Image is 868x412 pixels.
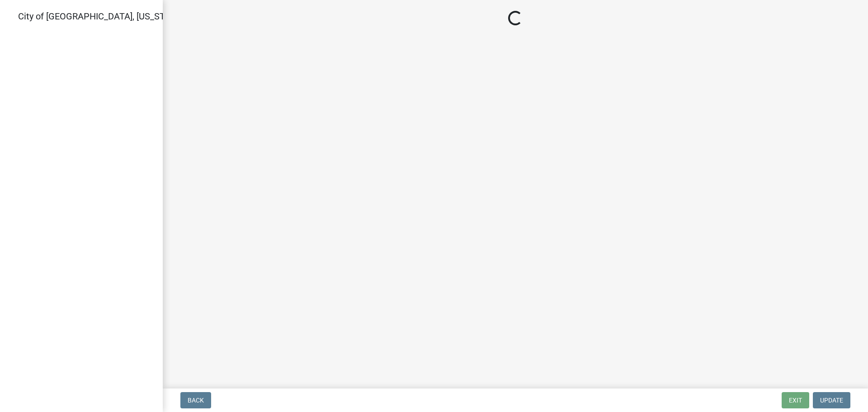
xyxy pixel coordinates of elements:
[820,397,843,404] span: Update
[813,392,850,408] button: Update
[782,392,809,408] button: Exit
[180,392,211,408] button: Back
[188,397,204,404] span: Back
[18,11,183,22] span: City of [GEOGRAPHIC_DATA], [US_STATE]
